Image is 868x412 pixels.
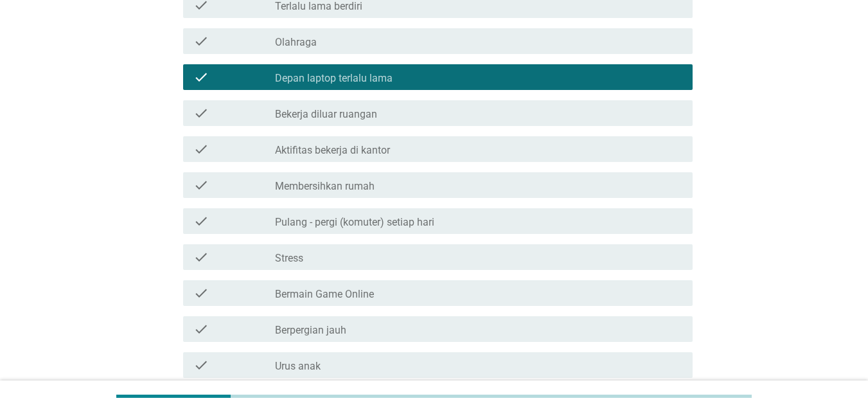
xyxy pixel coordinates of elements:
label: Depan laptop terlalu lama [275,72,393,85]
label: Bermain Game Online [275,288,374,301]
i: check [193,357,209,373]
i: check [193,213,209,229]
label: Olahraga [275,36,317,49]
i: check [193,105,209,121]
label: Berpergian jauh [275,324,346,337]
i: check [193,249,209,265]
label: Bekerja diluar ruangan [275,108,377,121]
i: check [193,285,209,301]
i: check [193,69,209,85]
label: Aktifitas bekerja di kantor [275,144,390,157]
i: check [193,177,209,193]
label: Urus anak [275,360,321,373]
i: check [193,33,209,49]
label: Pulang - pergi (komuter) setiap hari [275,216,434,229]
i: check [193,321,209,337]
label: Stress [275,252,303,265]
i: check [193,141,209,157]
label: Membersihkan rumah [275,180,375,193]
